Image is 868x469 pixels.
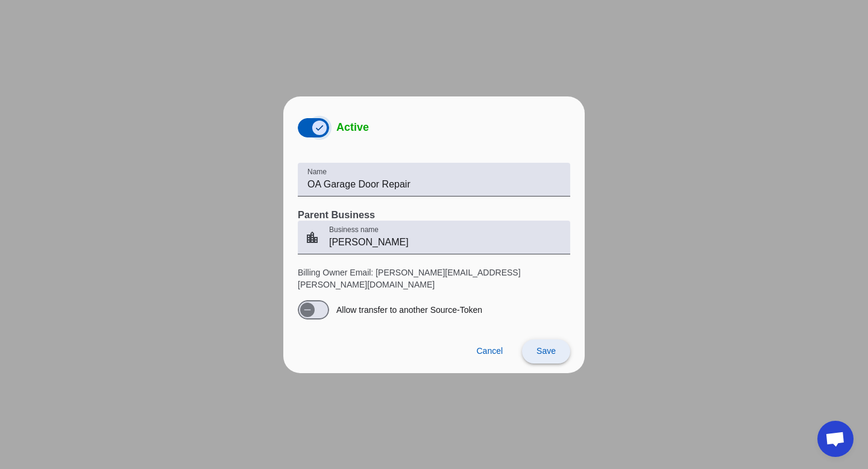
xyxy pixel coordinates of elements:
[298,266,570,291] p: Billing Owner Email: [PERSON_NAME][EMAIL_ADDRESS][PERSON_NAME][DOMAIN_NAME]
[336,121,369,133] span: Active
[298,209,570,221] h3: Parent Business
[522,339,570,364] button: Save
[307,168,327,175] mat-label: Name
[329,225,379,233] mat-label: Business name
[467,339,512,364] button: Cancel
[334,304,482,316] label: Allow transfer to another Source-Token
[476,346,503,356] span: Cancel
[536,346,556,356] span: Save
[817,421,854,457] div: Open chat
[298,230,327,245] mat-icon: location_city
